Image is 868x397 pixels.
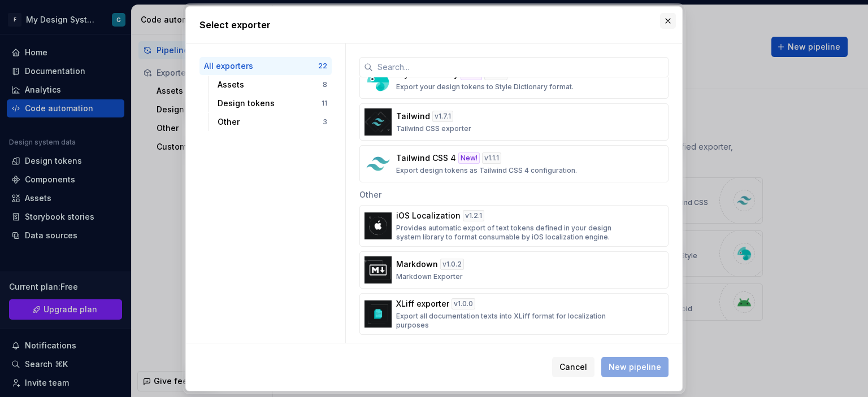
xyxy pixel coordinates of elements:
button: Cancel [552,357,594,377]
div: v 1.0.2 [440,259,464,270]
p: iOS Localization [396,210,461,221]
div: Assets [218,79,323,90]
p: XLiff exporter [396,298,449,309]
div: v 1.2.1 [463,210,484,221]
p: Provides automatic export of text tokens defined in your design system library to format consumab... [396,224,625,242]
button: XLiff exporterv1.0.0Export all documentation texts into XLiff format for localization purposes [359,293,669,335]
button: Style DictionaryNew!v2.4.1Export your design tokens to Style Dictionary format. [359,62,669,99]
p: Export all documentation texts into XLiff format for localization purposes [396,312,625,330]
div: 3 [323,117,327,126]
button: Design tokens11 [213,94,332,112]
p: Export design tokens as Tailwind CSS 4 configuration. [396,166,577,175]
div: v 1.0.0 [452,298,475,309]
div: New! [458,152,480,164]
button: iOS Localizationv1.2.1Provides automatic export of text tokens defined in your design system libr... [359,205,669,247]
button: Tailwind CSS 4New!v1.1.1Export design tokens as Tailwind CSS 4 configuration. [359,145,669,182]
p: Markdown Exporter [396,272,463,281]
div: 22 [318,62,327,71]
button: All exporters22 [199,57,332,75]
div: 8 [323,80,327,89]
input: Search... [373,57,669,77]
h2: Select exporter [199,18,669,32]
button: Markdownv1.0.2Markdown Exporter [359,251,669,289]
div: Other [359,182,669,205]
p: Tailwind [396,111,430,122]
button: Other3 [213,113,332,131]
p: Export your design tokens to Style Dictionary format. [396,82,574,91]
div: v 1.7.1 [432,111,453,122]
div: All exporters [204,60,318,72]
div: v 1.1.1 [482,152,501,164]
div: Design tokens [218,98,322,109]
p: Tailwind CSS exporter [396,124,471,133]
p: Markdown [396,259,438,270]
div: Other [218,116,323,128]
p: Tailwind CSS 4 [396,152,456,164]
button: Tailwindv1.7.1Tailwind CSS exporter [359,103,669,141]
div: 11 [322,99,327,108]
button: Assets8 [213,76,332,94]
span: Cancel [559,361,587,373]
